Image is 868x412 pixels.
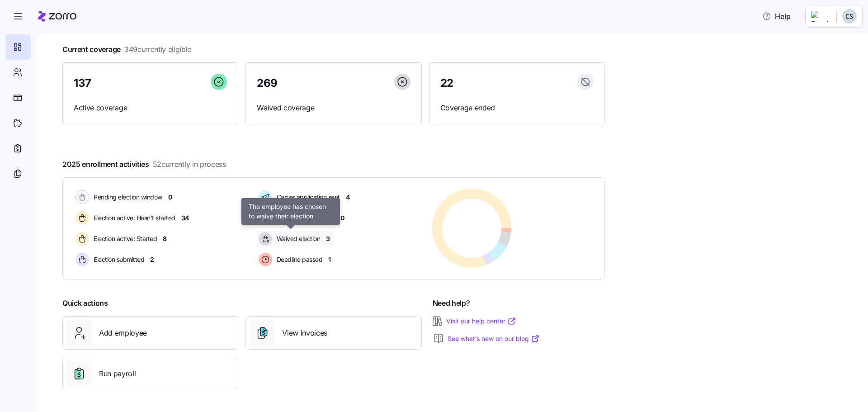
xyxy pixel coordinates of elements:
span: 4 [346,193,350,202]
span: Current coverage [62,44,191,55]
span: Run payroll [99,368,136,379]
button: Help [755,7,798,25]
span: 269 [257,78,278,89]
span: Waived coverage [257,102,410,114]
span: Waived election [274,234,321,243]
span: 2025 enrollment activities [62,159,226,170]
span: Help [762,11,791,22]
span: Election active: Started [91,234,157,243]
span: 1 [328,255,331,264]
span: Enrollment confirmed [274,213,335,223]
span: 34 [181,213,189,223]
span: 137 [74,78,91,89]
span: 52 currently in process [153,159,226,170]
span: Pending election window [91,193,162,202]
a: Visit our help center [446,317,516,326]
span: 22 [440,78,453,89]
span: View invoices [282,327,327,339]
img: 2df6d97b4bcaa7f1b4a2ee07b0c0b24b [842,9,857,24]
img: Employer logo [811,11,829,22]
span: 349 currently eligible [124,44,191,55]
span: Election active: Hasn't started [91,213,175,223]
span: Carrier application sent [274,193,340,202]
span: Active coverage [74,102,227,114]
span: 3 [326,234,330,243]
a: See what’s new on our blog [448,334,540,343]
span: Coverage ended [440,102,594,114]
span: 2 [150,255,154,264]
span: Election submitted [91,255,144,264]
span: Need help? [433,298,470,309]
span: Quick actions [62,298,108,309]
span: 0 [340,213,344,223]
span: Deadline passed [274,255,323,264]
span: Add employee [99,327,147,339]
span: 8 [163,234,167,243]
span: 0 [168,193,172,202]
